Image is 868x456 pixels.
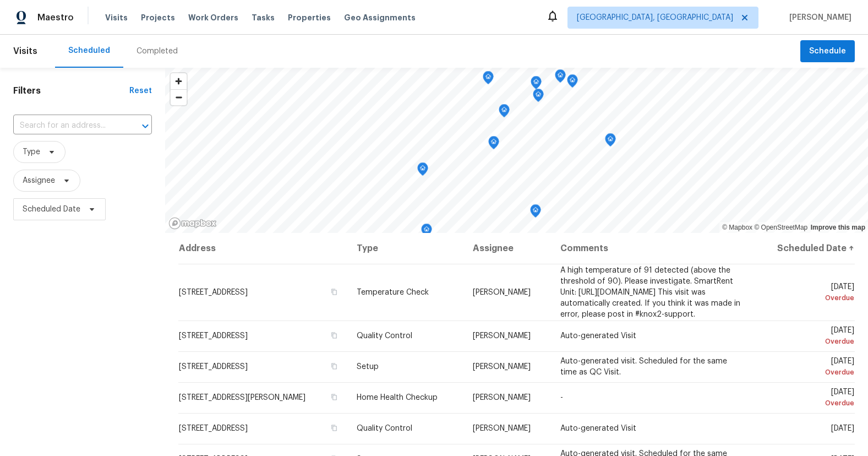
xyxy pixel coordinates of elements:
[763,398,854,409] div: Overdue
[811,224,865,231] a: Improve this map
[178,233,348,264] th: Address
[171,89,187,105] button: Zoom out
[179,425,248,432] span: [STREET_ADDRESS]
[129,85,152,96] div: Reset
[567,74,578,91] div: Map marker
[464,233,552,264] th: Assignee
[722,224,752,231] a: Mapbox
[329,287,339,297] button: Copy Address
[605,133,616,150] div: Map marker
[329,392,339,402] button: Copy Address
[555,69,566,86] div: Map marker
[560,357,727,376] span: Auto-generated visit. Scheduled for the same time as QC Visit.
[473,425,531,432] span: [PERSON_NAME]
[357,425,412,432] span: Quality Control
[473,289,531,296] span: [PERSON_NAME]
[809,45,846,58] span: Schedule
[13,117,121,134] input: Search for an address...
[171,73,187,89] button: Zoom in
[179,363,248,371] span: [STREET_ADDRESS]
[288,12,331,23] span: Properties
[560,425,636,432] span: Auto-generated Visit
[37,12,74,23] span: Maestro
[531,76,542,93] div: Map marker
[763,283,854,303] span: [DATE]
[763,327,854,347] span: [DATE]
[329,423,339,433] button: Copy Address
[763,388,854,409] span: [DATE]
[344,12,416,23] span: Geo Assignments
[357,363,379,371] span: Setup
[488,136,499,153] div: Map marker
[188,12,238,23] span: Work Orders
[168,217,217,230] a: Mapbox homepage
[763,367,854,378] div: Overdue
[357,289,429,296] span: Temperature Check
[533,89,544,106] div: Map marker
[785,12,851,23] span: [PERSON_NAME]
[473,394,531,401] span: [PERSON_NAME]
[13,85,129,96] h1: Filters
[23,175,55,186] span: Assignee
[23,146,40,158] span: Type
[137,46,178,57] div: Completed
[252,14,275,21] span: Tasks
[560,332,636,340] span: Auto-generated Visit
[560,267,740,318] span: A high temperature of 91 detected (above the threshold of 90). Please investigate. SmartRent Unit...
[348,233,464,264] th: Type
[499,104,510,121] div: Map marker
[105,12,128,23] span: Visits
[754,224,807,231] a: OpenStreetMap
[417,162,428,180] div: Map marker
[68,45,110,56] div: Scheduled
[421,224,432,241] div: Map marker
[483,71,494,88] div: Map marker
[763,357,854,378] span: [DATE]
[329,361,339,371] button: Copy Address
[357,332,412,340] span: Quality Control
[831,425,854,432] span: [DATE]
[577,12,733,23] span: [GEOGRAPHIC_DATA], [GEOGRAPHIC_DATA]
[473,332,531,340] span: [PERSON_NAME]
[138,118,153,134] button: Open
[13,39,37,63] span: Visits
[530,204,541,221] div: Map marker
[357,394,438,401] span: Home Health Checkup
[165,68,868,233] canvas: Map
[755,233,855,264] th: Scheduled Date ↑
[763,292,854,303] div: Overdue
[473,363,531,371] span: [PERSON_NAME]
[329,330,339,340] button: Copy Address
[552,233,755,264] th: Comments
[179,394,305,401] span: [STREET_ADDRESS][PERSON_NAME]
[179,289,248,296] span: [STREET_ADDRESS]
[179,332,248,340] span: [STREET_ADDRESS]
[23,204,80,215] span: Scheduled Date
[141,12,175,23] span: Projects
[763,336,854,347] div: Overdue
[560,394,563,401] span: -
[800,40,855,63] button: Schedule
